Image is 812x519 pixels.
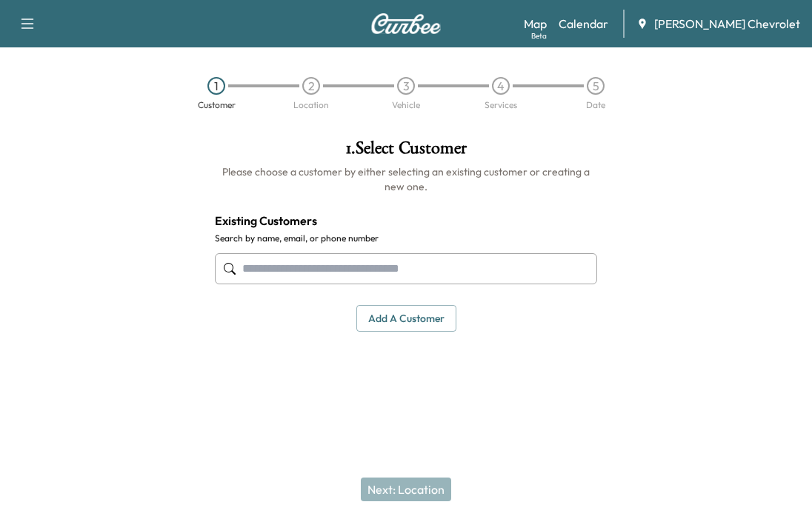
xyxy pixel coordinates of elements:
[397,77,415,95] div: 3
[531,30,547,41] div: Beta
[485,101,517,110] div: Services
[207,77,225,95] div: 1
[293,101,329,110] div: Location
[215,232,597,244] label: Search by name, email, or phone number
[492,77,510,95] div: 4
[392,101,420,110] div: Vehicle
[198,101,236,110] div: Customer
[586,101,605,110] div: Date
[215,212,597,230] h4: Existing Customers
[215,139,597,164] h1: 1 . Select Customer
[356,305,456,332] button: Add a customer
[524,15,547,33] a: MapBeta
[215,164,597,194] h6: Please choose a customer by either selecting an existing customer or creating a new one.
[370,13,442,34] img: Curbee Logo
[559,15,608,33] a: Calendar
[654,15,800,33] span: [PERSON_NAME] Chevrolet
[587,77,605,95] div: 5
[302,77,320,95] div: 2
